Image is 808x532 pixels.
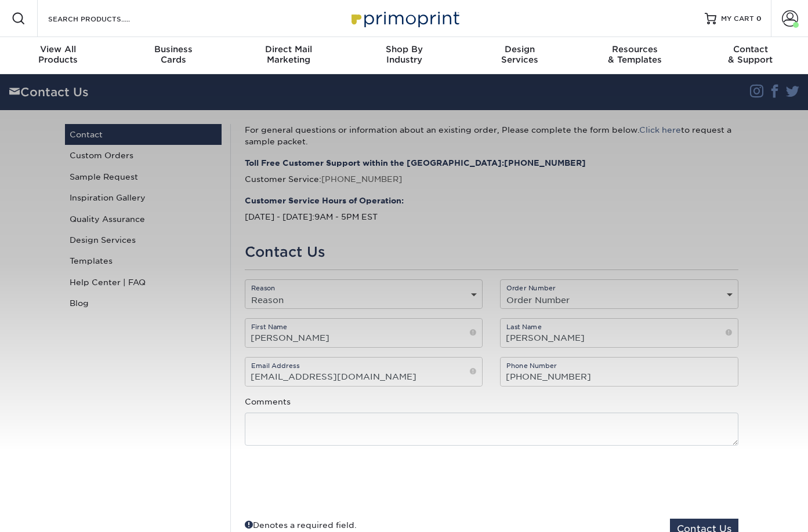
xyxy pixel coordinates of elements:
[462,44,577,65] div: Services
[245,519,357,531] div: Denotes a required field.
[231,44,346,65] div: Marketing
[346,44,462,54] span: Shop By
[115,37,231,74] a: BusinessCards
[231,44,346,54] span: Direct Mail
[577,37,693,74] a: Resources& Templates
[562,460,738,505] iframe: reCAPTCHA
[231,37,346,74] a: Direct MailMarketing
[346,6,462,31] img: Primoprint
[577,44,693,54] span: Resources
[693,44,808,54] span: Contact
[462,37,577,74] a: DesignServices
[462,44,577,54] span: Design
[47,12,160,25] input: SEARCH PRODUCTS.....
[756,14,762,23] span: 0
[115,44,231,54] span: Business
[115,44,231,65] div: Cards
[346,44,462,65] div: Industry
[721,14,754,24] span: MY CART
[577,44,693,65] div: & Templates
[693,44,808,65] div: & Support
[693,37,808,74] a: Contact& Support
[346,37,462,74] a: Shop ByIndustry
